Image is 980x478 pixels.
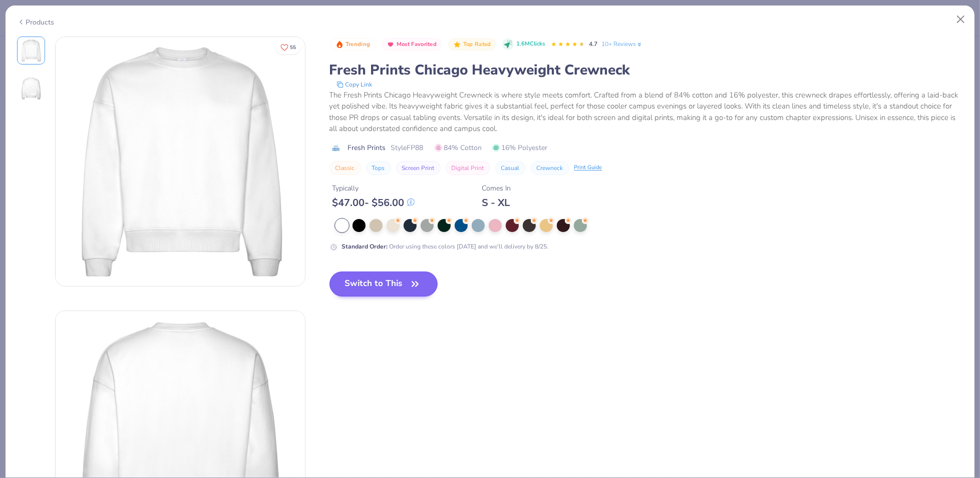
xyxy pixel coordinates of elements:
[342,242,388,250] strong: Standard Order :
[366,161,391,175] button: Tops
[482,183,511,193] div: Comes In
[391,142,424,153] span: Style FP88
[336,40,344,48] img: Trending sort
[551,36,585,52] div: 4.7 Stars
[492,142,548,153] span: 16% Polyester
[453,40,461,48] img: Top Rated sort
[333,183,415,193] div: Typically
[435,142,482,153] span: 84% Cotton
[330,60,963,79] div: Fresh Prints Chicago Heavyweight Crewneck
[334,79,376,89] button: copy to clipboard
[387,40,395,48] img: Most Favorited sort
[342,242,549,251] div: Order using these colors [DATE] and we’ll delivery by 8/25.
[574,163,602,172] div: Print Guide
[19,76,43,100] img: Back
[330,161,361,175] button: Classic
[482,196,511,209] div: S - XL
[382,38,442,51] button: Badge Button
[446,161,490,175] button: Digital Print
[589,40,597,48] span: 4.7
[463,41,491,47] span: Top Rated
[19,38,43,62] img: Front
[333,196,415,209] div: $ 47.00 - $ 56.00
[531,161,569,175] button: Crewneck
[276,40,300,54] button: Like
[495,161,526,175] button: Casual
[397,41,437,47] span: Most Favorited
[56,37,305,286] img: Front
[330,271,438,296] button: Switch to This
[330,89,963,134] div: The Fresh Prints Chicago Heavyweight Crewneck is where style meets comfort. Crafted from a blend ...
[346,41,370,47] span: Trending
[331,38,376,51] button: Badge Button
[601,39,643,48] a: 10+ Reviews
[516,40,545,48] span: 1.6M Clicks
[448,38,496,51] button: Badge Button
[348,142,386,153] span: Fresh Prints
[951,10,970,29] button: Close
[17,17,55,27] div: Products
[290,45,296,50] span: 55
[396,161,441,175] button: Screen Print
[330,144,343,152] img: brand logo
